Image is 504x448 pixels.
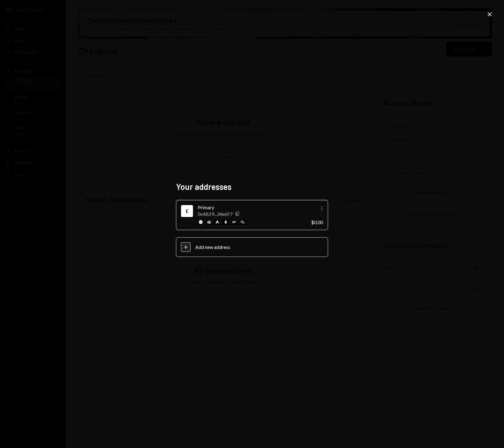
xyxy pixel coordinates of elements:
[176,181,328,193] h2: Your addresses
[311,219,323,225] div: $0.00
[223,219,229,225] img: ethereum-mainnet
[198,211,233,217] div: 0x4B29...34e6F7
[231,219,237,225] img: optimism-mainnet
[206,219,212,225] img: arbitrum-mainnet
[176,237,328,257] button: Add new address
[182,206,192,216] div: Ethereum
[198,219,204,225] img: base-mainnet
[214,219,220,225] img: avalanche-mainnet
[239,219,245,225] img: polygon-mainnet
[195,244,323,250] div: Add new address
[198,204,306,211] div: Primary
